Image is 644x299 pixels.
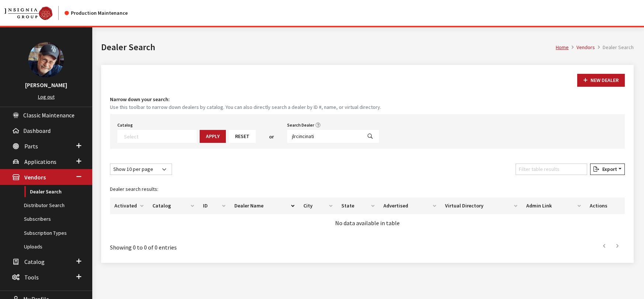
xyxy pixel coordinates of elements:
[117,122,133,128] label: Catalog
[577,74,625,87] button: New Dealer
[110,103,625,111] small: Use this toolbar to narrow down dealers by catalog. You can also directly search a dealer by ID #...
[110,214,625,232] td: No data available in table
[24,174,46,181] span: Vendors
[299,197,337,214] th: City: activate to sort column ascending
[110,238,319,252] div: Showing 0 to 0 of 0 entries
[110,96,625,103] h4: Narrow down your search:
[361,130,379,143] button: Search
[4,6,65,20] a: Insignia Group logo
[585,197,625,214] th: Actions
[569,44,595,51] li: Vendors
[556,44,569,51] a: Home
[379,197,441,214] th: Advertised: activate to sort column ascending
[229,130,256,143] button: Reset
[28,42,64,78] img: Ray Goodwin
[24,142,38,150] span: Parts
[101,41,556,54] h1: Dealer Search
[199,197,230,214] th: ID: activate to sort column ascending
[23,127,51,134] span: Dashboard
[590,164,625,175] button: Export
[65,9,128,17] div: Production Maintenance
[230,197,299,214] th: Dealer Name: activate to sort column descending
[148,197,199,214] th: Catalog: activate to sort column ascending
[516,164,587,175] input: Filter table results
[522,197,585,214] th: Admin Link: activate to sort column ascending
[124,133,196,140] textarea: Search
[110,181,625,197] caption: Dealer search results:
[441,197,522,214] th: Virtual Directory: activate to sort column ascending
[38,93,55,100] a: Log out
[110,197,148,214] th: Activated: activate to sort column ascending
[269,133,274,141] span: or
[23,111,75,119] span: Classic Maintenance
[117,130,197,143] span: Select
[200,130,226,143] button: Apply
[337,197,379,214] th: State: activate to sort column ascending
[4,7,52,20] img: Catalog Maintenance
[7,80,85,89] h3: [PERSON_NAME]
[599,166,617,172] span: Export
[24,158,56,165] span: Applications
[287,130,362,143] input: Search
[24,258,45,265] span: Catalog
[287,122,314,128] label: Search Dealer
[24,274,39,281] span: Tools
[595,44,634,51] li: Dealer Search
